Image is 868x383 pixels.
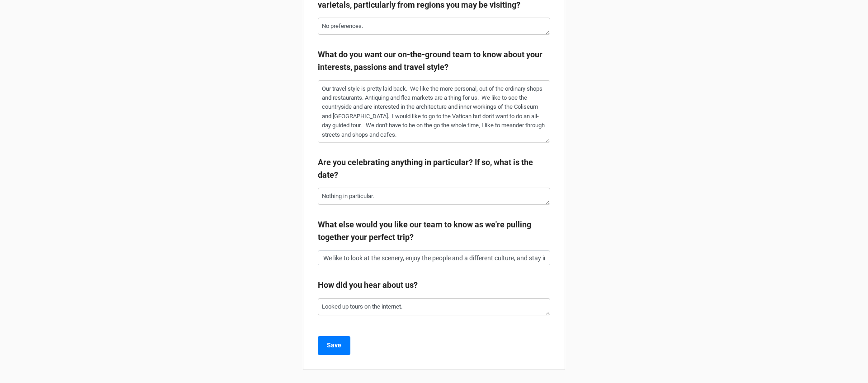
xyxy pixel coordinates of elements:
textarea: Nothing in particular. [318,188,550,205]
button: Save [318,336,350,355]
label: What else would you like our team to know as we're pulling together your perfect trip? [318,218,550,244]
textarea: Looked up tours on the internet. [318,298,550,315]
b: Save [327,341,341,350]
textarea: No preferences. [318,18,550,35]
label: Are you celebrating anything in particular? If so, what is the date? [318,156,550,182]
textarea: Our travel style is pretty laid back. We like the more personal, out of the ordinary shops and re... [318,80,550,143]
label: What do you want our on-the-ground team to know about your interests, passions and travel style? [318,48,550,74]
label: How did you hear about us? [318,279,418,291]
